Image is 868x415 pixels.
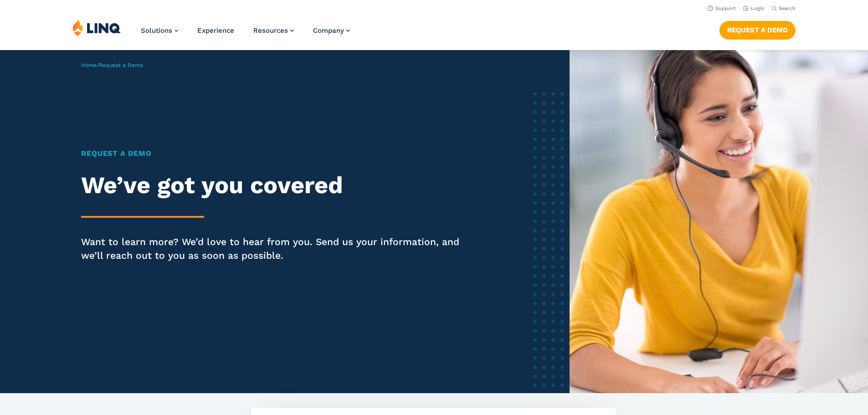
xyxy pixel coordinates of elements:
span: Search [779,5,796,11]
a: Support [708,5,736,11]
a: Request a Demo [719,21,796,39]
span: Request a Demo [99,62,143,68]
img: Female software representative [570,50,868,393]
h2: We’ve got you covered [81,172,466,199]
h1: Request a Demo [81,148,466,159]
p: Want to learn more? We’d love to hear from you. Send us your information, and we’ll reach out to ... [81,235,466,262]
a: Login [743,5,765,11]
a: Solutions [141,26,178,35]
a: Company [313,26,350,35]
a: Experience [197,26,234,35]
span: / [81,62,143,68]
a: Home [81,62,97,68]
a: Resources [253,26,294,35]
span: Company [313,26,344,35]
span: Resources [253,26,288,35]
span: Solutions [141,26,172,35]
nav: Primary Navigation [141,19,350,49]
img: LINQ | K‑12 Software [72,19,121,36]
button: Open Search Bar [772,5,796,12]
nav: Button Navigation [719,19,796,39]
